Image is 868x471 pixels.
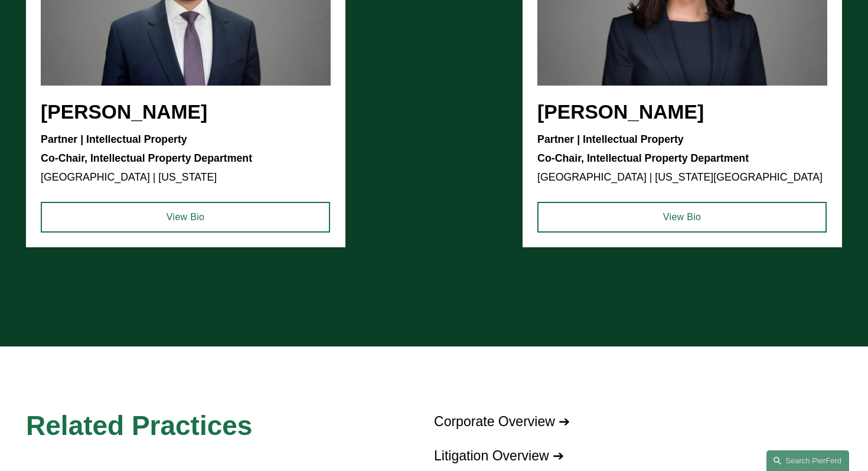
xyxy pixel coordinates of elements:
span: Related Practices [26,410,252,441]
a: Corporate Overview ➔ [434,414,570,429]
a: View Bio [41,202,330,233]
a: Litigation Overview ➔ [434,448,564,463]
a: Search this site [766,450,849,471]
a: View Bio [537,202,827,233]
